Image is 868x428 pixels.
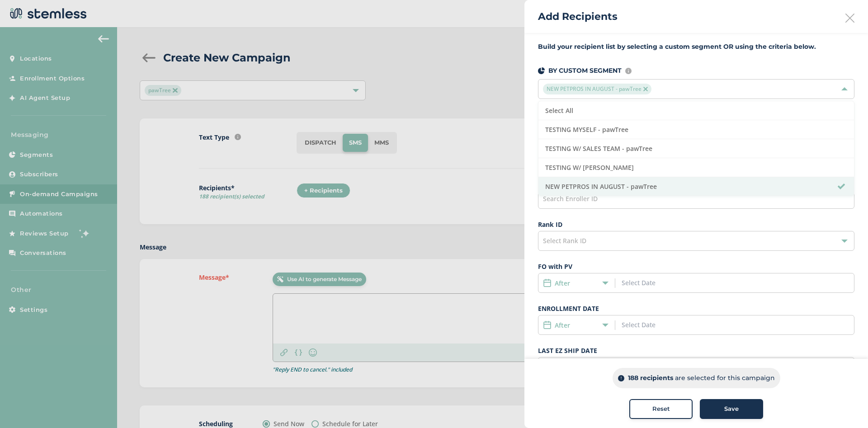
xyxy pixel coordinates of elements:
[724,404,739,414] span: Save
[538,101,854,120] li: Select All
[538,346,854,355] label: LAST EZ SHIP DATE
[652,404,670,414] span: Reset
[543,84,651,94] span: NEW PETPROS IN AUGUST - pawTree
[823,385,868,428] iframe: Chat Widget
[538,220,854,229] label: Rank ID
[538,42,854,52] label: Build your recipient list by selecting a custom segment OR using the criteria below.
[543,194,598,203] span: Search Enroller ID
[675,373,775,383] p: are selected for this campaign
[538,158,854,177] li: TESTING W/ [PERSON_NAME]
[625,68,632,74] img: icon-info-236977d2.svg
[700,399,763,419] button: Save
[622,278,703,287] input: Select Date
[538,67,545,74] img: icon-segments-dark-074adb27.svg
[538,139,854,158] li: TESTING W/ SALES TEAM - pawTree
[618,375,624,381] img: icon-info-dark-48f6c5f3.svg
[538,9,618,24] h2: Add Recipients
[538,120,854,139] li: TESTING MYSELF - pawTree
[643,87,648,91] img: icon-close-accent-8a337256.svg
[538,262,854,271] label: FO with PV
[543,236,586,245] span: Select Rank ID
[548,66,622,75] p: BY CUSTOM SEGMENT
[538,304,854,313] label: ENROLLMENT DATE
[555,320,570,330] label: After
[555,278,570,288] label: After
[538,177,854,196] li: NEW PETPROS IN AUGUST - pawTree
[628,373,673,383] p: 188 recipients
[629,399,693,419] button: Reset
[622,320,703,329] input: Select Date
